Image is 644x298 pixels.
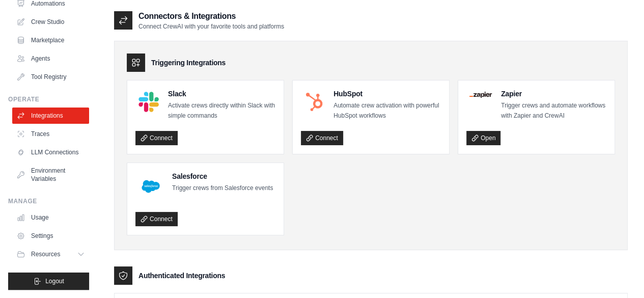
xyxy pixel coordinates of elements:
a: Settings [12,228,89,244]
a: Agents [12,50,89,67]
img: Zapier Logo [469,92,492,98]
a: Connect [135,212,178,226]
div: Operate [8,95,89,103]
button: Logout [8,273,89,290]
a: LLM Connections [12,144,89,160]
a: Environment Variables [12,162,89,187]
span: Resources [31,250,60,258]
a: Crew Studio [12,14,89,30]
img: HubSpot Logo [304,92,324,112]
img: Slack Logo [138,92,159,112]
a: Tool Registry [12,69,89,85]
p: Trigger crews and automate workflows with Zapier and CrewAI [501,101,606,121]
a: Connect [301,131,343,145]
a: Usage [12,209,89,226]
a: Integrations [12,107,89,124]
h4: Salesforce [172,171,273,181]
div: Manage [8,197,89,205]
a: Marketplace [12,32,89,48]
a: Connect [135,131,178,145]
p: Connect CrewAI with your favorite tools and platforms [138,22,284,31]
h3: Triggering Integrations [151,58,226,68]
span: Logout [45,277,64,285]
h2: Connectors & Integrations [138,10,284,22]
a: Open [466,131,500,145]
button: Resources [12,246,89,262]
p: Trigger crews from Salesforce events [172,183,273,194]
p: Automate crew activation with powerful HubSpot workflows [333,101,441,121]
h3: Authenticated Integrations [138,270,225,281]
h4: Slack [168,89,275,99]
a: Traces [12,126,89,142]
h4: HubSpot [333,89,441,99]
p: Activate crews directly within Slack with simple commands [168,101,275,121]
h4: Zapier [501,89,606,99]
img: Salesforce Logo [138,174,163,199]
